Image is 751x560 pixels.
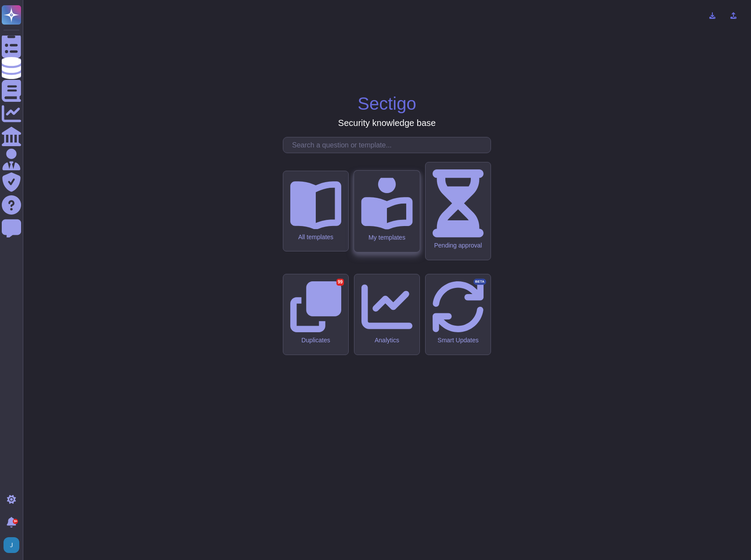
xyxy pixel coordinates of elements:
[433,337,484,344] div: Smart Updates
[13,519,18,524] div: 9+
[473,279,486,285] div: BETA
[357,93,416,114] h1: Sectigo
[2,535,25,555] button: user
[361,337,412,344] div: Analytics
[361,233,412,241] div: My templates
[288,137,491,153] input: Search a question or template...
[433,242,484,249] div: Pending approval
[336,279,344,286] div: 99
[290,337,341,344] div: Duplicates
[290,233,341,241] div: All templates
[338,118,436,128] h3: Security knowledge base
[4,537,19,553] img: user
